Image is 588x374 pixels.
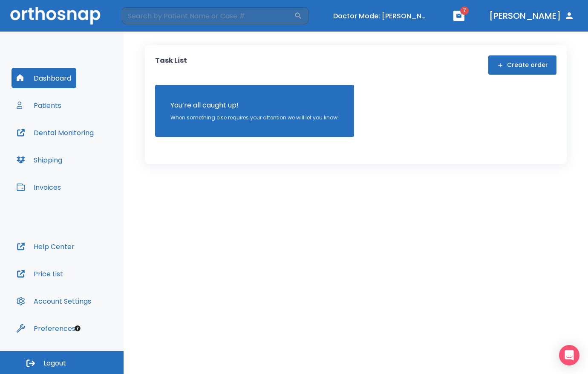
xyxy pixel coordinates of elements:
button: Preferences [12,318,81,339]
button: [PERSON_NAME] [486,8,578,23]
span: Logout [43,359,66,368]
div: Open Intercom Messenger [559,345,579,365]
button: Shipping [12,150,67,170]
button: Doctor Mode: [PERSON_NAME] [330,9,432,23]
button: Account Settings [12,291,96,311]
p: Task List [155,55,187,75]
div: Tooltip anchor [74,325,81,332]
button: Invoices [12,177,66,197]
button: Price List [12,264,68,284]
button: Patients [12,95,66,116]
button: Create order [488,55,556,75]
button: Help Center [12,236,80,257]
p: When something else requires your attention we will let you know! [170,114,339,122]
button: Dashboard [12,68,76,88]
img: Orthosnap [10,7,101,24]
span: 7 [460,6,469,15]
button: Dental Monitoring [12,122,99,143]
p: You’re all caught up! [170,100,339,110]
input: Search by Patient Name or Case # [122,7,294,24]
